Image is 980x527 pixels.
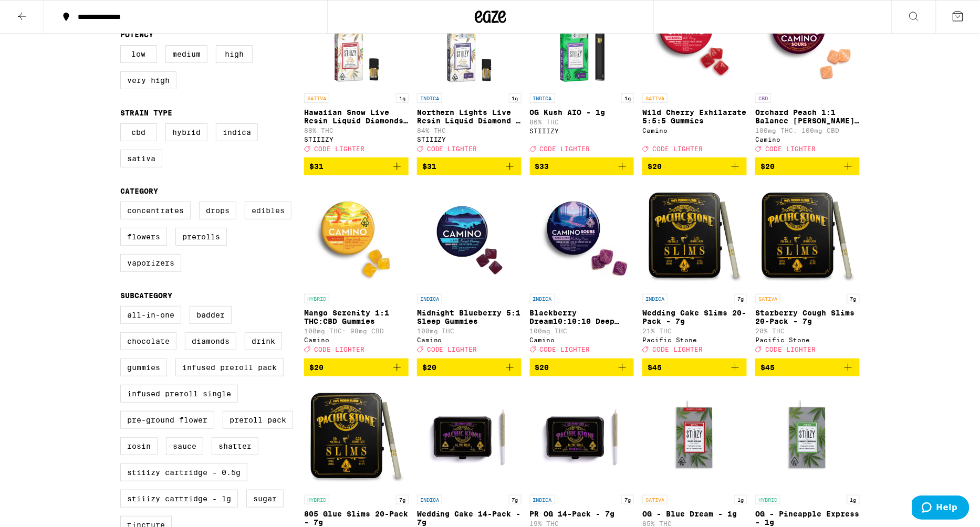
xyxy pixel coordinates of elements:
[190,306,232,324] label: Badder
[755,328,860,334] p: 20% THC
[755,184,860,289] img: Pacific Stone - Starberry Cough Slims 20-Pack - 7g
[223,411,293,429] label: Preroll Pack
[417,127,522,134] p: 84% THC
[509,93,522,103] p: 1g
[304,184,409,289] img: Camino - Mango Serenity 1:1 THC:CBD Gummies
[396,93,409,103] p: 1g
[304,510,409,526] p: 805 Glue Slims 20-Pack - 7g
[120,291,172,300] legend: Subcategory
[530,359,634,376] button: Add to bag
[304,184,409,358] a: Open page for Mango Serenity 1:1 THC:CBD Gummies from Camino
[755,127,860,134] p: 100mg THC: 100mg CBD
[540,346,590,353] span: CODE LIGHTER
[427,145,477,152] span: CODE LIGHTER
[642,294,668,303] p: INDICA
[199,202,236,219] label: Drops
[765,145,816,152] span: CODE LIGHTER
[309,363,324,372] span: $20
[642,520,747,527] p: 85% THC
[396,495,409,504] p: 7g
[755,136,860,143] div: Camino
[642,184,747,289] img: Pacific Stone - Wedding Cake Slims 20-Pack - 7g
[166,437,203,455] label: Sauce
[417,309,522,325] p: Midnight Blueberry 5:1 Sleep Gummies
[642,495,668,504] p: SATIVA
[120,385,238,403] label: Infused Preroll Single
[417,359,522,376] button: Add to bag
[120,411,214,429] label: Pre-ground Flower
[120,490,238,508] label: STIIIZY Cartridge - 1g
[765,346,816,353] span: CODE LIGHTER
[648,363,662,372] span: $45
[304,157,409,175] button: Add to bag
[530,294,555,303] p: INDICA
[847,495,860,504] p: 1g
[120,187,158,195] legend: Category
[755,385,860,490] img: STIIIZY - OG - Pineapple Express - 1g
[755,294,780,303] p: SATIVA
[642,157,747,175] button: Add to bag
[304,495,329,504] p: HYBRID
[417,294,442,303] p: INDICA
[245,332,282,350] label: Drink
[642,336,747,343] div: Pacific Stone
[847,294,860,303] p: 7g
[304,328,409,334] p: 100mg THC: 98mg CBD
[755,93,771,103] p: CBD
[417,93,442,103] p: INDICA
[755,108,860,125] p: Orchard Peach 1:1 Balance [PERSON_NAME] Gummies
[755,510,860,526] p: OG - Pineapple Express - 1g
[175,228,227,246] label: Prerolls
[621,495,634,504] p: 7g
[530,119,634,125] p: 86% THC
[755,157,860,175] button: Add to bag
[245,202,291,219] label: Edibles
[165,45,207,63] label: Medium
[652,145,703,152] span: CODE LIGHTER
[304,359,409,376] button: Add to bag
[417,495,442,504] p: INDICA
[304,108,409,125] p: Hawaiian Snow Live Resin Liquid Diamonds - 1g
[120,45,157,63] label: Low
[535,363,549,372] span: $20
[120,71,176,89] label: Very High
[760,162,775,171] span: $20
[185,332,236,350] label: Diamonds
[120,109,172,117] legend: Strain Type
[530,336,634,343] div: Camino
[120,202,191,219] label: Concentrates
[540,145,590,152] span: CODE LIGHTER
[314,346,364,353] span: CODE LIGHTER
[652,346,703,353] span: CODE LIGHTER
[642,127,747,134] div: Camino
[530,495,555,504] p: INDICA
[417,184,522,358] a: Open page for Midnight Blueberry 5:1 Sleep Gummies from Camino
[642,510,747,518] p: OG - Blue Dream - 1g
[417,328,522,334] p: 100mg THC
[422,363,436,372] span: $20
[642,385,747,490] img: STIIIZY - OG - Blue Dream - 1g
[530,385,634,490] img: Pacific Stone - PR OG 14-Pack - 7g
[427,346,477,353] span: CODE LIGHTER
[120,359,167,376] label: Gummies
[304,385,409,490] img: Pacific Stone - 805 Glue Slims 20-Pack - 7g
[120,123,157,141] label: CBD
[648,162,662,171] span: $20
[642,184,747,358] a: Open page for Wedding Cake Slims 20-Pack - 7g from Pacific Stone
[530,520,634,527] p: 19% THC
[755,184,860,358] a: Open page for Starberry Cough Slims 20-Pack - 7g from Pacific Stone
[246,490,284,508] label: Sugar
[530,93,555,103] p: INDICA
[734,495,747,504] p: 1g
[755,359,860,376] button: Add to bag
[734,294,747,303] p: 7g
[642,328,747,334] p: 21% THC
[530,328,634,334] p: 100mg THC
[175,359,284,376] label: Infused Preroll Pack
[304,309,409,325] p: Mango Serenity 1:1 THC:CBD Gummies
[309,162,324,171] span: $31
[304,93,329,103] p: SATIVA
[417,510,522,526] p: Wedding Cake 14-Pack - 7g
[422,162,436,171] span: $31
